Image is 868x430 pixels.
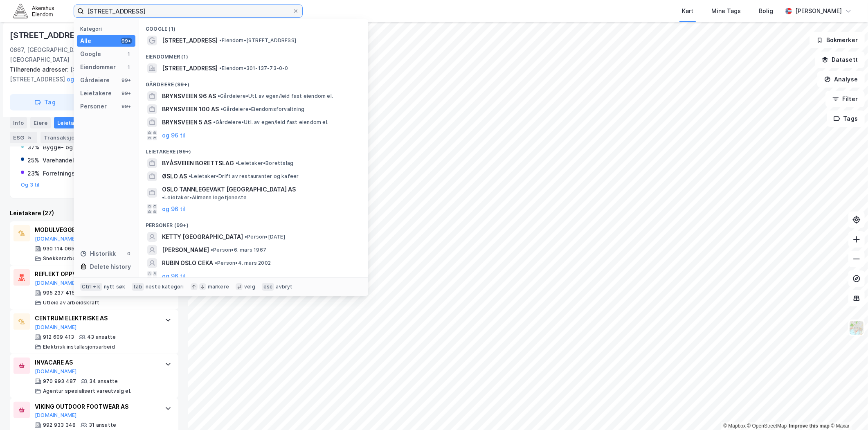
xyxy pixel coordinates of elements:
div: Bolig [759,6,773,16]
button: Og 3 til [21,182,40,188]
div: 1 [126,64,132,70]
span: BRYNSVEIEN 96 AS [162,91,216,101]
span: KETTY [GEOGRAPHIC_DATA] [162,232,243,242]
div: tab [132,283,144,291]
button: og 96 til [162,131,186,140]
div: [PERSON_NAME] [795,6,842,16]
div: Forretningsmessig tjenesteyting [43,169,136,178]
span: Gårdeiere • Eiendomsforvaltning [220,106,304,113]
div: Ctrl + k [80,283,102,291]
div: Personer [80,101,107,111]
div: MODULVEGGER [GEOGRAPHIC_DATA] AS [35,225,157,235]
div: 37% [27,142,40,152]
div: Leietakere [80,88,112,98]
span: • [236,160,238,166]
div: Varehandel, bilverksteder [43,155,115,165]
div: Personer (99+) [139,216,368,230]
button: Tag [10,94,80,110]
div: Kontrollprogram for chat [827,391,868,430]
div: VIKING OUTDOOR FOOTWEAR AS [35,402,157,412]
span: [STREET_ADDRESS] [162,63,218,73]
span: Tilhørende adresser: [10,66,70,73]
span: • [211,247,213,253]
span: • [189,173,191,179]
input: Søk på adresse, matrikkel, gårdeiere, leietakere eller personer [84,5,292,17]
div: ESG [10,132,37,143]
button: Filter [825,91,865,107]
span: OSLO TANNLEGEVAKT [GEOGRAPHIC_DATA] AS [162,185,296,194]
div: REFLEKT OPPVEKST AS (Konkurs) [35,269,157,279]
span: • [213,119,216,125]
div: 99+ [121,38,132,44]
span: • [219,37,222,43]
div: Gårdeiere (99+) [139,75,368,90]
div: 99+ [121,90,132,97]
span: • [215,260,217,266]
div: Google (1) [139,19,368,34]
button: Datasett [815,52,865,68]
div: Bygge- og anleggsvirksomhet [43,142,129,152]
span: RUBIN OSLO CEKA [162,258,213,268]
div: Kart [682,6,693,16]
div: 5 [26,133,34,142]
span: • [218,93,220,99]
div: 99+ [121,77,132,83]
div: 25% [27,155,39,165]
div: 1 [126,51,132,57]
div: neste kategori [146,284,184,290]
span: BRYNSVEIEN 5 AS [162,117,211,127]
span: Gårdeiere • Utl. av egen/leid fast eiendom el. [218,93,333,99]
a: Improve this map [789,423,830,429]
span: [PERSON_NAME] [162,245,209,255]
div: Utleie av arbeidskraft [43,299,99,306]
span: • [162,194,164,200]
div: Snekkerarbeid [43,255,81,262]
button: [DOMAIN_NAME] [35,236,77,242]
button: [DOMAIN_NAME] [35,280,77,286]
span: BRYNSVEIEN 100 AS [162,104,219,114]
div: Eiere [30,117,51,128]
div: INVACARE AS [35,358,157,367]
div: Eiendommer (1) [139,47,368,62]
span: • [245,234,247,240]
div: Delete history [90,262,131,272]
span: Person • 6. mars 1967 [211,247,266,253]
span: Leietaker • Allmenn legetjeneste [162,194,247,201]
button: og 96 til [162,271,186,281]
div: [STREET_ADDRESS], [STREET_ADDRESS] [10,65,172,84]
div: Gårdeiere [80,75,110,85]
div: Agentur spesialisert vareutvalg el. [43,388,131,394]
div: 23% [27,169,40,178]
div: [STREET_ADDRESS] [10,29,90,42]
div: Elektrisk installasjonsarbeid [43,344,115,350]
button: [DOMAIN_NAME] [35,412,77,419]
div: velg [244,284,255,290]
span: Leietaker • Borettslag [236,160,293,167]
div: avbryt [276,284,292,290]
div: esc [262,283,274,291]
span: [STREET_ADDRESS] [162,36,218,45]
div: 34 ansatte [89,378,118,385]
span: Eiendom • [STREET_ADDRESS] [219,37,296,44]
div: Info [10,117,27,128]
div: markere [208,284,229,290]
span: Leietaker • Drift av restauranter og kafeer [189,173,299,180]
div: Historikk [80,249,116,259]
div: 31 ansatte [89,422,116,428]
div: 43 ansatte [87,334,116,340]
div: 970 993 487 [43,378,76,385]
span: Person • [DATE] [245,234,285,240]
div: Leietakere [54,117,100,128]
div: 995 237 415 [43,290,75,296]
span: BYÅSVEIEN BORETTSLAG [162,158,234,168]
span: • [220,106,223,112]
button: Analyse [817,71,865,88]
div: 930 114 065 [43,245,74,252]
div: 0667, [GEOGRAPHIC_DATA], [GEOGRAPHIC_DATA] [10,45,115,65]
div: nytt søk [104,284,126,290]
div: Alle [80,36,91,46]
button: Tags [827,110,865,127]
a: Mapbox [723,423,746,429]
div: 912 609 413 [43,334,74,340]
div: 0 [126,250,132,257]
